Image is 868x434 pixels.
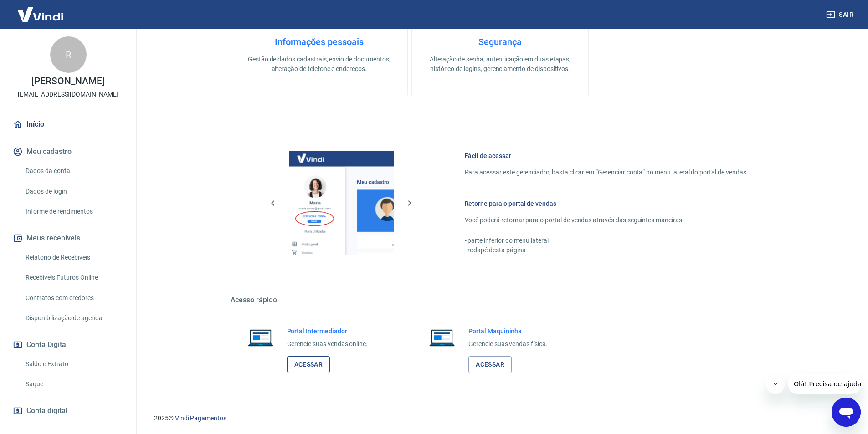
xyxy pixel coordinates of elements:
a: Início [11,114,125,134]
img: Imagem de um notebook aberto [423,327,461,348]
a: Saque [22,375,125,393]
a: Informe de rendimentos [22,202,125,221]
h5: Acesso rápido [231,296,770,305]
a: Relatório de Recebíveis [22,248,125,267]
span: Olá! Precisa de ajuda? [5,6,77,14]
h4: Segurança [426,36,574,47]
p: Para acessar este gerenciador, basta clicar em “Gerenciar conta” no menu lateral do portal de ven... [465,168,748,177]
p: Alteração de senha, autenticação em duas etapas, histórico de logins, gerenciamento de dispositivos. [426,55,574,74]
h6: Portal Intermediador [287,327,368,336]
p: 2025 © [154,414,846,423]
p: - parte inferior do menu lateral [465,236,748,245]
h4: Informações pessoais [246,36,393,47]
iframe: Mensagem da empresa [788,374,861,394]
a: Contratos com credores [22,289,125,307]
img: Imagem da dashboard mostrando o botão de gerenciar conta na sidebar no lado esquerdo [289,151,394,255]
h6: Fácil de acessar [465,151,748,160]
p: Gestão de dados cadastrais, envio de documentos, alteração de telefone e endereços. [246,55,393,74]
h6: Portal Maquininha [468,327,548,336]
a: Dados de login [22,182,125,201]
button: Conta Digital [11,335,125,355]
img: Imagem de um notebook aberto [241,327,280,348]
a: Conta digital [11,401,125,421]
iframe: Botão para abrir a janela de mensagens [832,398,861,427]
img: Vindi [11,0,70,28]
a: Disponibilização de agenda [22,309,125,327]
a: Dados da conta [22,162,125,180]
div: R [50,36,87,73]
a: Vindi Pagamentos [175,414,226,422]
p: [PERSON_NAME] [31,77,104,86]
a: Recebíveis Futuros Online [22,268,125,287]
iframe: Fechar mensagem [766,376,785,394]
p: Gerencie suas vendas online. [287,339,368,349]
a: Acessar [287,356,330,373]
p: Você poderá retornar para o portal de vendas através das seguintes maneiras: [465,215,748,225]
h6: Retorne para o portal de vendas [465,199,748,208]
p: - rodapé desta página [465,245,748,255]
button: Meus recebíveis [11,228,125,248]
p: [EMAIL_ADDRESS][DOMAIN_NAME] [18,90,118,99]
p: Gerencie suas vendas física. [468,339,548,349]
button: Meu cadastro [11,142,125,162]
span: Conta digital [26,404,67,417]
a: Saldo e Extrato [22,355,125,373]
button: Sair [824,6,857,23]
a: Acessar [468,356,512,373]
